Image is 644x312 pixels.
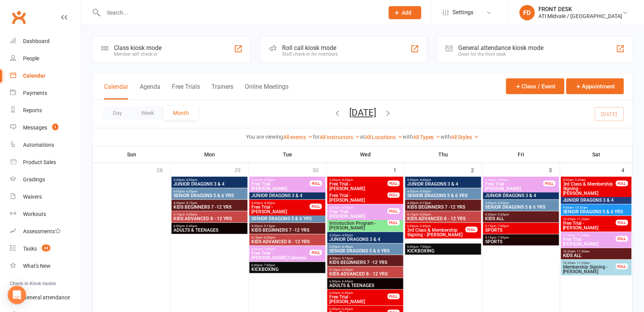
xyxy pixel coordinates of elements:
[329,295,388,304] span: Free Trial - [PERSON_NAME]
[263,236,275,239] span: - 6:00pm
[10,257,81,275] a: What's New
[563,261,616,265] span: 10:30am
[459,51,544,57] div: Great for the front desk
[485,193,558,198] span: JUNIOR DRAGONS 3 & 4
[340,257,353,260] span: - 5:15pm
[539,6,623,13] div: FRONT DESK
[485,205,558,209] span: SENIOR DRAGONS 5 & 6 YRS
[173,190,246,193] span: 4:00pm
[251,247,310,251] span: 6:00pm
[329,280,402,283] span: 6:00pm
[466,227,478,232] div: FULL
[329,245,402,249] span: 4:00pm
[23,73,45,79] div: Calendar
[539,13,623,20] div: ATI Midvale / [GEOGRAPHIC_DATA]
[349,107,376,118] button: [DATE]
[8,286,26,304] div: Open Intercom Messenger
[340,245,353,249] span: - 4:30pm
[185,190,197,193] span: - 4:30pm
[407,193,480,198] span: SENIOR DRAGONS 5 & 6 YRS
[23,124,47,131] div: Messages
[10,188,81,206] a: Waivers
[471,163,482,176] div: 2
[485,228,558,232] span: SPORTS
[520,5,535,20] div: FD
[10,50,81,67] a: People
[249,146,327,163] th: Tue
[496,213,509,216] span: - 5:30pm
[340,234,353,237] span: - 4:00pm
[563,209,630,214] span: SENIOR DRAGONS 5 & 6 YRS
[485,182,544,191] span: Free Trial - [PERSON_NAME]
[251,178,310,182] span: 3:30pm
[563,178,616,182] span: 8:50am
[365,134,403,140] a: All Locations
[310,181,322,186] div: FULL
[263,178,275,182] span: - 4:00pm
[251,264,324,267] span: 6:00pm
[563,198,630,202] span: JUNIOR DRAGONS 3 & 4
[23,246,37,252] div: Tasks
[313,134,320,140] strong: for
[418,190,431,193] span: - 4:30pm
[329,234,402,237] span: 3:30pm
[413,134,441,140] a: All Types
[23,55,39,61] div: People
[23,159,56,165] div: Product Sales
[616,220,628,226] div: FULL
[496,201,509,205] span: - 4:30pm
[132,106,163,120] button: Week
[10,136,81,154] a: Automations
[10,223,81,240] a: Assessments
[103,106,132,120] button: Day
[485,178,544,182] span: 3:30pm
[251,251,310,260] span: Free Trial - [PERSON_NAME] Carinosa
[329,182,388,191] span: Free Trial - [PERSON_NAME]
[563,250,630,253] span: 10:30am
[173,216,246,221] span: KIDS ADVANCED 8 - 12 YRS
[185,178,197,182] span: - 4:00pm
[574,178,586,182] span: - 9:20am
[251,236,324,239] span: 5:15pm
[10,154,81,171] a: Product Sales
[616,264,628,269] div: FULL
[418,224,431,228] span: - 6:45pm
[563,221,616,230] span: Free Trial - [PERSON_NAME]
[23,176,45,183] div: Gradings
[388,181,400,186] div: FULL
[173,205,246,209] span: KIDS BEGINNERS 7 -12 YRS
[173,213,246,216] span: 5:15pm
[329,221,388,230] span: Introduction Program - [PERSON_NAME]
[114,51,162,57] div: Member self check-in
[10,67,81,85] a: Calendar
[407,224,466,228] span: 6:00pm
[23,142,54,148] div: Automations
[93,146,171,163] th: Sun
[327,146,405,163] th: Wed
[329,209,388,219] span: Free Trial - [PERSON_NAME]
[10,171,81,188] a: Gradings
[10,289,81,306] a: General attendance kiosk mode
[485,224,558,228] span: 5:15pm
[263,224,275,228] span: - 5:15pm
[185,213,197,216] span: - 6:00pm
[329,268,402,272] span: 5:15pm
[172,83,200,100] button: Free Trials
[173,224,246,228] span: 6:00pm
[485,236,558,239] span: 5:15pm
[340,280,353,283] span: - 6:45pm
[340,206,353,209] span: - 4:00pm
[407,245,480,249] span: 6:00pm
[563,234,616,237] span: 10:30am
[388,208,400,214] div: FULL
[173,228,246,232] span: ADULTS & TEENAGES
[563,253,630,258] span: KIDS ALL
[576,261,590,265] span: - 11:20am
[407,205,480,209] span: KIDS BEGINNERS 7 -12 YRS
[329,307,388,311] span: 6:00pm
[10,85,81,102] a: Payments
[393,163,404,176] div: 1
[329,249,402,253] span: SENIOR DRAGONS 5 & 6 YRS
[10,119,81,136] a: Messages 1
[389,6,421,19] button: Add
